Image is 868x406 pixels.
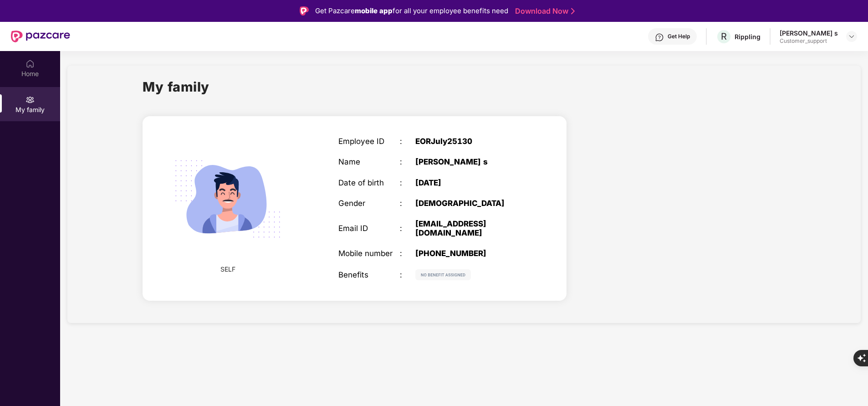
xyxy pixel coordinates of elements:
div: Get Pazcare for all your employee benefits need [315,5,508,16]
div: : [400,137,415,146]
div: Name [338,157,400,166]
div: [PHONE_NUMBER] [415,249,523,258]
strong: mobile app [355,6,393,15]
div: Email ID [338,224,400,233]
img: Logo [300,6,309,15]
div: : [400,199,415,208]
div: Get Help [668,33,690,40]
div: : [400,157,415,166]
img: svg+xml;base64,PHN2ZyB4bWxucz0iaHR0cDovL3d3dy53My5vcmcvMjAwMC9zdmciIHdpZHRoPSIxMjIiIGhlaWdodD0iMj... [415,269,471,280]
div: Date of birth [338,178,400,187]
div: Customer_support [780,37,838,45]
div: [EMAIL_ADDRESS][DOMAIN_NAME] [415,219,523,237]
img: svg+xml;base64,PHN2ZyB3aWR0aD0iMjAiIGhlaWdodD0iMjAiIHZpZXdCb3g9IjAgMCAyMCAyMCIgZmlsbD0ibm9uZSIgeG... [26,95,35,104]
div: Rippling [735,32,761,41]
div: EORJuly25130 [415,137,523,146]
img: svg+xml;base64,PHN2ZyBpZD0iSG9tZSIgeG1sbnM9Imh0dHA6Ly93d3cudzMub3JnLzIwMDAvc3ZnIiB3aWR0aD0iMjAiIG... [26,59,35,68]
img: Stroke [571,6,575,16]
div: : [400,178,415,187]
div: : [400,249,415,258]
img: svg+xml;base64,PHN2ZyB4bWxucz0iaHR0cDovL3d3dy53My5vcmcvMjAwMC9zdmciIHdpZHRoPSIyMjQiIGhlaWdodD0iMT... [162,134,293,264]
div: Mobile number [338,249,400,258]
div: [DEMOGRAPHIC_DATA] [415,199,523,208]
span: SELF [220,264,235,274]
div: [DATE] [415,178,523,187]
h1: My family [143,77,209,97]
div: [PERSON_NAME] s [780,29,838,37]
img: svg+xml;base64,PHN2ZyBpZD0iSGVscC0zMngzMiIgeG1sbnM9Imh0dHA6Ly93d3cudzMub3JnLzIwMDAvc3ZnIiB3aWR0aD... [655,33,664,42]
img: svg+xml;base64,PHN2ZyBpZD0iRHJvcGRvd24tMzJ4MzIiIHhtbG5zPSJodHRwOi8vd3d3LnczLm9yZy8yMDAwL3N2ZyIgd2... [848,33,855,40]
div: : [400,270,415,279]
span: R [721,31,727,42]
div: : [400,224,415,233]
img: New Pazcare Logo [11,31,70,42]
div: Gender [338,199,400,208]
div: Employee ID [338,137,400,146]
a: Download Now [515,6,572,16]
div: [PERSON_NAME] s [415,157,523,166]
div: Benefits [338,270,400,279]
